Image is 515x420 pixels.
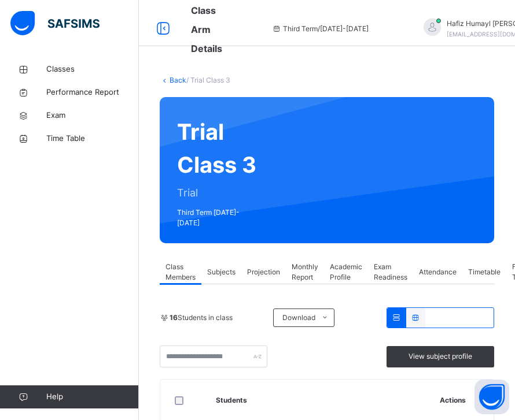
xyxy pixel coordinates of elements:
[170,313,233,323] span: Students in class
[165,262,196,283] span: Class Members
[330,262,362,283] span: Academic Profile
[46,133,139,144] span: Time Table
[46,87,139,98] span: Performance Report
[191,5,222,54] span: Class Arm Details
[170,313,178,322] b: 16
[170,76,186,84] a: Back
[46,64,139,75] span: Classes
[46,391,138,403] span: Help
[46,110,139,121] span: Exam
[282,313,315,323] span: Download
[271,24,369,34] span: session/term information
[374,262,407,283] span: Exam Readiness
[177,207,262,228] span: Third Term [DATE]-[DATE]
[247,267,280,277] span: Projection
[10,11,100,35] img: safsims
[474,380,509,414] button: Open asap
[186,76,230,84] span: / Trial Class 3
[207,267,236,277] span: Subjects
[468,267,501,277] span: Timetable
[409,351,472,362] span: View subject profile
[292,262,318,283] span: Monthly Report
[419,267,457,277] span: Attendance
